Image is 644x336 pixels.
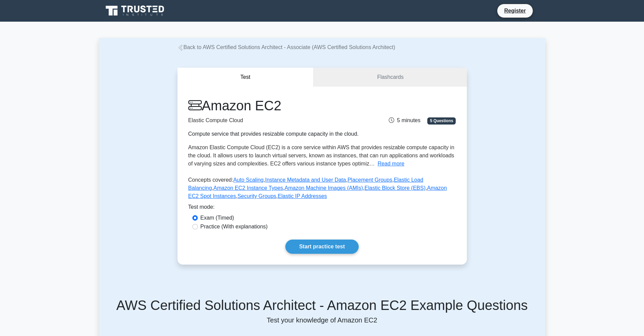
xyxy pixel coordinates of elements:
p: Elastic Compute Cloud [188,116,364,125]
div: Test mode: [188,203,456,214]
p: Concepts covered: , , , , , , , , , [188,176,456,203]
p: Test your knowledge of Amazon EC2 [107,316,537,324]
button: Test [177,68,314,87]
a: Back to AWS Certified Solutions Architect - Associate (AWS Certified Solutions Architect) [177,44,396,50]
a: Elastic Block Store (EBS) [364,185,426,191]
a: Amazon Machine Images (AMIs) [285,185,363,191]
a: Start practice test [285,240,359,254]
label: Practice (With explanations) [200,223,268,231]
div: Compute service that provides resizable compute capacity in the cloud. [188,130,364,138]
a: Elastic IP Addresses [278,193,327,199]
span: 5 Questions [427,117,456,124]
a: Register [500,6,530,15]
a: Flashcards [314,68,467,87]
a: Instance Metadata and User Data [265,177,346,183]
a: Security Groups [237,193,276,199]
label: Exam (Timed) [200,214,234,222]
span: 5 minutes [389,117,420,123]
a: Placement Groups [348,177,392,183]
span: Amazon Elastic Compute Cloud (EC2) is a core service within AWS that provides resizable compute c... [188,144,454,166]
a: Auto Scaling [233,177,264,183]
a: Amazon EC2 Instance Types [213,185,283,191]
button: Read more [378,160,404,168]
h5: AWS Certified Solutions Architect - Amazon EC2 Example Questions [107,297,537,313]
h1: Amazon EC2 [188,97,364,114]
